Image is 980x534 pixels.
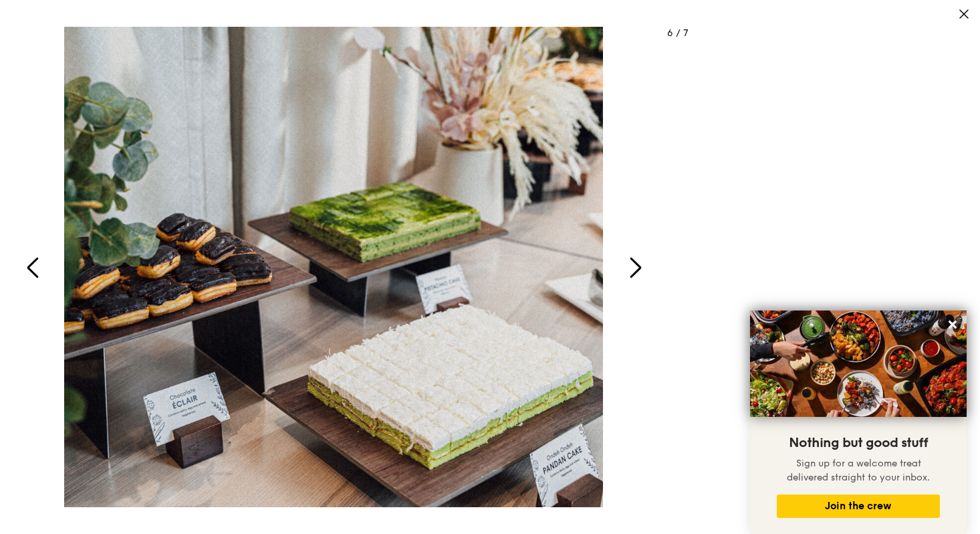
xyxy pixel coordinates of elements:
button: Close [942,314,963,335]
img: DSC07876-Edit02-Large.jpeg [750,310,967,417]
button: Join the crew [777,495,940,518]
span: Sign up for a welcome treat delivered straight to your inbox. [787,458,930,483]
span: Nothing but good stuff [789,435,928,451]
div: 6 / 7 [667,27,964,40]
